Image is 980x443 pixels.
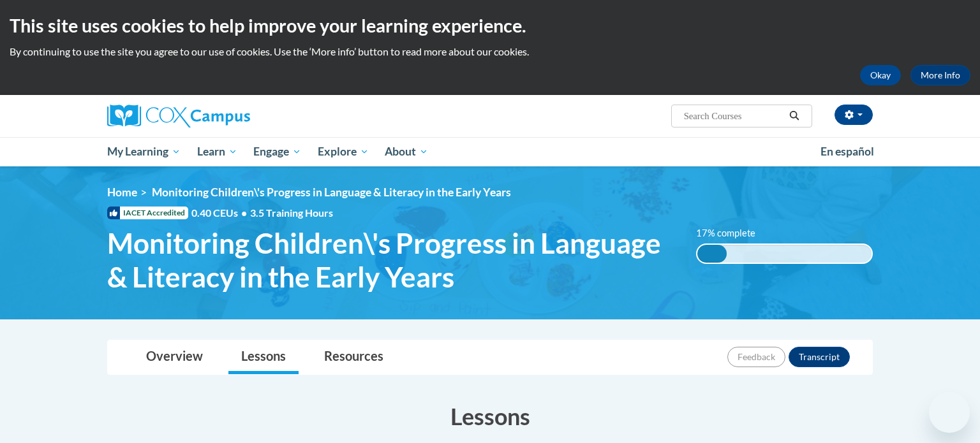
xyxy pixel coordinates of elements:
[228,340,299,374] a: Lessons
[318,144,369,159] span: Explore
[820,145,874,158] span: En español
[107,105,250,127] img: Cox Campus
[311,340,396,374] a: Resources
[929,392,970,433] iframe: Button to launch messaging window
[245,137,309,166] a: Engage
[107,207,188,219] span: IACET Accredited
[88,137,892,166] div: Main menu
[696,226,769,240] label: 17% complete
[789,347,850,367] button: Transcript
[697,245,727,263] div: 17% complete
[241,207,247,219] span: •
[152,185,511,199] span: Monitoring Children\'s Progress in Language & Literacy in the Early Years
[10,45,970,59] p: By continuing to use the site you agree to our use of cookies. Use the ‘More info’ button to read...
[385,144,428,159] span: About
[107,400,873,432] h3: Lessons
[250,207,333,219] span: 3.5 Training Hours
[253,144,301,159] span: Engage
[107,185,137,199] a: Home
[189,137,246,166] a: Learn
[812,138,882,165] a: En español
[309,137,377,166] a: Explore
[107,144,181,159] span: My Learning
[197,144,237,159] span: Learn
[835,105,873,125] button: Account Settings
[133,340,216,374] a: Overview
[910,65,970,85] a: More Info
[785,108,804,124] button: Search
[107,226,677,294] span: Monitoring Children\'s Progress in Language & Literacy in the Early Years
[99,137,189,166] a: My Learning
[10,13,970,38] h2: This site uses cookies to help improve your learning experience.
[683,108,785,124] input: Search Courses
[860,65,901,85] button: Okay
[107,105,350,127] a: Cox Campus
[377,137,437,166] a: About
[727,347,785,367] button: Feedback
[191,206,250,220] span: 0.40 CEUs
